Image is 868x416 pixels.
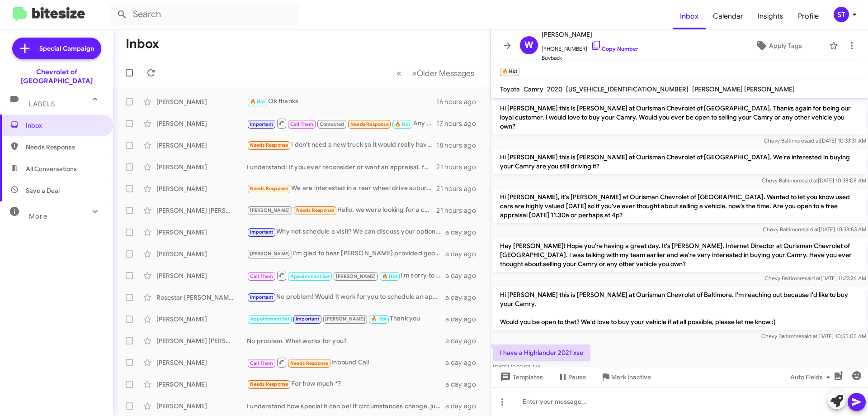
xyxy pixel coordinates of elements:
[26,143,103,152] span: Needs Response
[417,68,474,78] span: Older Messages
[804,137,820,144] span: said at
[445,249,483,258] div: a day ago
[247,205,436,215] div: Hello, we were looking for a car but they couldn't find any banks for financing.
[336,273,376,279] span: [PERSON_NAME]
[320,121,344,127] span: Contacted
[250,381,288,387] span: Needs Response
[396,67,401,79] span: «
[247,314,445,324] div: Thank you
[12,38,101,59] a: Special Campaign
[542,53,638,62] span: Buyback
[445,271,483,280] div: a day ago
[250,229,274,235] span: Important
[247,183,436,194] div: We are interested in a rear wheel drive suburban LS to purchase new
[445,336,483,345] div: a day ago
[247,227,445,237] div: Why not schedule a visit? We can discuss your options for the 2024 Traverse and see how we can as...
[126,37,159,51] h1: Inbox
[732,38,825,54] button: Apply Tags
[524,38,533,53] span: W
[247,402,445,411] div: I understand how special it can be! If circumstances change, just let us know.
[247,357,445,368] div: Inbound Call
[247,270,445,281] div: I'm sorry to hear that. Would you like to discuss any specific concerns? We're here to help and w...
[109,4,299,25] input: Search
[436,206,483,215] div: 21 hours ago
[39,44,94,53] span: Special Campaign
[445,402,483,411] div: a day ago
[500,85,520,93] span: Toyota
[493,363,540,370] span: [DATE] 11:03:07 AM
[406,64,480,82] button: Next
[350,121,389,127] span: Needs Response
[391,64,407,82] button: Previous
[762,177,866,184] span: Chevy Baltimore [DATE] 10:38:08 AM
[706,3,750,29] a: Calendar
[156,228,247,237] div: [PERSON_NAME]
[764,137,866,144] span: Chevy Baltimore [DATE] 10:33:31 AM
[769,38,802,54] span: Apply Tags
[750,3,791,29] a: Insights
[325,316,365,322] span: [PERSON_NAME]
[445,315,483,324] div: a day ago
[761,333,866,339] span: Chevy Baltimore [DATE] 10:55:05 AM
[156,97,247,106] div: [PERSON_NAME]
[802,333,817,339] span: said at
[26,121,103,130] span: Inbox
[250,121,274,127] span: Important
[156,336,247,345] div: [PERSON_NAME] [PERSON_NAME]
[498,369,543,385] span: Templates
[783,369,841,385] button: Auto Fields
[493,238,866,272] p: Hey [PERSON_NAME]! Hope you're having a great day. It's [PERSON_NAME], Internet Director at Ouris...
[493,344,590,361] p: I have a Highlander 2021 xse
[412,67,417,79] span: »
[692,85,795,93] span: [PERSON_NAME] [PERSON_NAME]
[566,85,689,93] span: [US_VEHICLE_IDENTIFICATION_NUMBER]
[247,96,436,107] div: Ok thanks
[156,402,247,411] div: [PERSON_NAME]
[764,275,866,282] span: Chevy Baltimore [DATE] 11:23:26 AM
[542,29,638,40] span: [PERSON_NAME]
[296,316,319,322] span: Important
[156,184,247,193] div: [PERSON_NAME]
[296,207,335,213] span: Needs Response
[524,85,543,93] span: Camry
[156,206,247,215] div: [PERSON_NAME] [PERSON_NAME]
[791,3,826,29] a: Profile
[247,292,445,302] div: No problem! Would it work for you to schedule an appointment later this week instead?
[290,273,330,279] span: Appointment Set
[247,163,436,172] div: I understand! If you ever reconsider or want an appraisal, feel free to reach out. Have a great day!
[826,7,858,22] button: ST
[834,7,849,22] div: ST
[500,68,519,76] small: 🔥 Hot
[547,85,562,93] span: 2020
[805,275,821,282] span: said at
[156,358,247,367] div: [PERSON_NAME]
[436,163,483,172] div: 21 hours ago
[156,163,247,172] div: [PERSON_NAME]
[156,315,247,324] div: [PERSON_NAME]
[392,64,480,82] nav: Page navigation example
[156,380,247,389] div: [PERSON_NAME]
[493,149,866,174] p: Hi [PERSON_NAME] this is [PERSON_NAME] at Ourisman Chevrolet of [GEOGRAPHIC_DATA]. We're interest...
[542,40,638,53] span: [PHONE_NUMBER]
[371,316,387,322] span: 🔥 Hot
[250,186,288,191] span: Needs Response
[803,226,819,233] span: said at
[247,249,445,259] div: I'm glad to hear [PERSON_NAME] provided good service!
[247,336,445,345] div: No problem. What works for you?
[26,164,77,173] span: All Conversations
[673,3,706,29] span: Inbox
[802,177,818,184] span: said at
[29,212,47,220] span: More
[156,119,247,128] div: [PERSON_NAME]
[156,141,247,150] div: [PERSON_NAME]
[790,369,834,385] span: Auto Fields
[436,184,483,193] div: 21 hours ago
[156,293,247,302] div: Rosestar [PERSON_NAME]
[445,228,483,237] div: a day ago
[250,294,274,300] span: Important
[436,141,483,150] div: 18 hours ago
[382,273,397,279] span: 🔥 Hot
[591,45,638,52] a: Copy Number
